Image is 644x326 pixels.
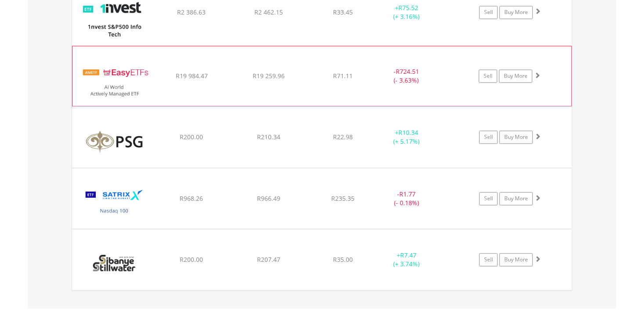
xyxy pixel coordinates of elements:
a: Sell [479,254,498,267]
span: R33.45 [333,8,353,17]
span: R1.77 [399,190,416,199]
a: Buy More [499,192,533,206]
span: R724.51 [396,68,419,76]
span: R2 462.15 [254,8,283,17]
span: R968.26 [180,195,203,203]
a: Buy More [499,6,533,19]
span: R210.34 [257,133,280,141]
span: R22.98 [333,133,353,141]
img: EQU.ZA.SSW.png [76,241,152,288]
span: R19 984.47 [176,72,208,80]
a: Buy More [499,254,533,267]
span: R200.00 [180,256,203,264]
a: Sell [479,131,498,144]
img: EQU.ZA.STXNDQ.png [76,180,152,227]
span: R10.34 [398,129,418,137]
span: R966.49 [257,195,280,203]
span: R207.47 [257,256,280,264]
span: R35.00 [333,256,353,264]
span: R71.11 [333,72,353,80]
span: R7.47 [400,251,416,260]
a: Sell [479,70,497,83]
span: R235.35 [331,195,355,203]
div: + (+ 3.74%) [373,251,440,269]
a: Sell [479,192,498,206]
a: Sell [479,6,498,19]
img: EQU.ZA.EASYAI.png [77,58,152,104]
div: - (- 0.18%) [373,190,440,208]
a: Buy More [499,70,532,83]
span: R2 386.63 [177,8,206,17]
a: Buy More [499,131,533,144]
span: R75.52 [398,4,418,12]
span: R200.00 [180,133,203,141]
img: EQU.ZA.KST.png [76,118,152,166]
div: + (+ 5.17%) [373,129,440,146]
span: R19 259.96 [253,72,285,80]
div: - (- 3.63%) [373,68,439,85]
div: + (+ 3.16%) [373,4,440,22]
